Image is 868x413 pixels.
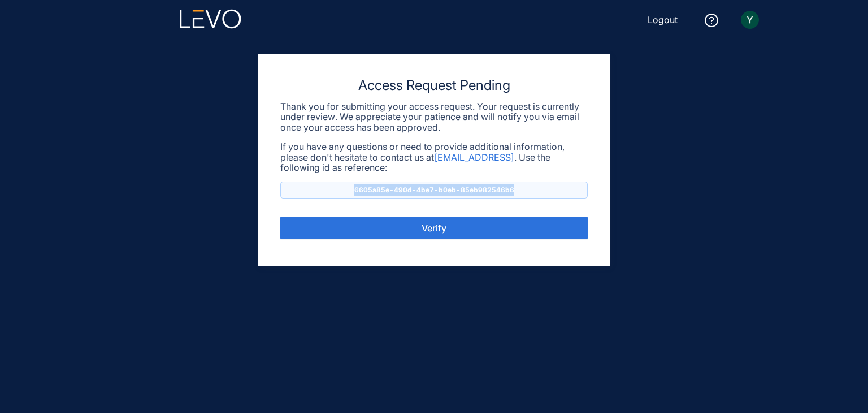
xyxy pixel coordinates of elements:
[648,15,678,25] span: Logout
[280,76,588,94] h3: Access Request Pending
[280,217,588,239] button: Verify
[280,141,588,173] p: If you have any questions or need to provide additional information, please don't hesitate to con...
[280,182,588,199] p: 6605a85e-490d-4be7-b0eb-85eb982546b6
[434,152,514,163] a: [EMAIL_ADDRESS]
[639,11,687,29] button: Logout
[741,11,759,29] img: Yuvaraj Borasiya profile
[280,101,588,132] p: Thank you for submitting your access request. Your request is currently under review. We apprecia...
[422,223,446,233] span: Verify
